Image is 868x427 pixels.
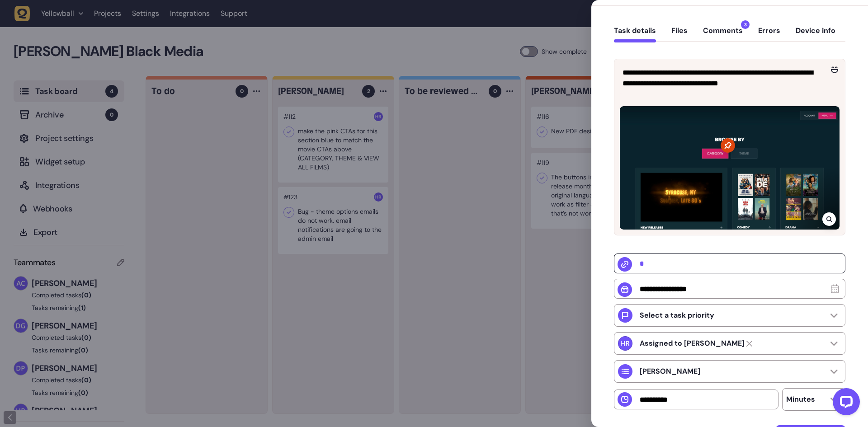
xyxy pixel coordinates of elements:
p: [PERSON_NAME] [640,367,700,376]
p: Minutes [786,395,815,404]
button: Errors [758,26,780,42]
button: Device info [796,26,835,42]
span: 3 [741,20,750,29]
button: Task details [614,26,656,42]
button: Files [671,26,688,42]
p: Select a task priority [640,311,714,320]
strong: Harry Robinson [640,339,745,348]
button: Comments [703,26,743,42]
iframe: LiveChat chat widget [826,385,863,422]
